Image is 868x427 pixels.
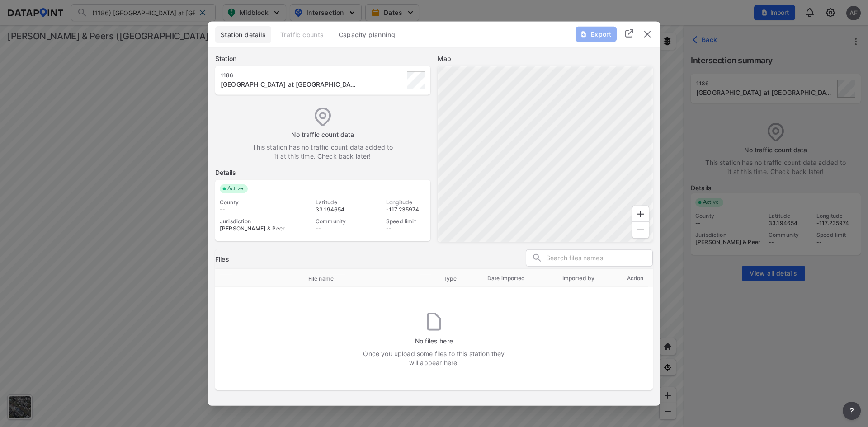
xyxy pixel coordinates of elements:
div: basic tabs example [215,26,653,43]
div: -- [386,225,426,232]
span: Active [224,184,248,193]
div: Latitude [316,198,355,206]
div: Speed limit [386,217,426,225]
h3: Files [215,254,229,263]
div: 33.194654 [316,206,355,213]
span: File name [308,274,345,282]
div: -- [316,225,355,232]
span: Capacity planning [339,30,396,39]
label: Map [438,54,653,63]
button: more [843,402,861,420]
label: Details [215,168,430,177]
label: Once you upload some files to this station they will appear here! [362,349,506,367]
th: Date imported [478,269,535,287]
label: No files here [241,337,627,346]
label: This station has no traffic count data added to it at this time. Check back later! [250,142,395,160]
svg: Zoom In [635,208,646,219]
div: [PERSON_NAME] & Peers [220,225,285,232]
img: close.efbf2170.svg [642,28,653,39]
span: ? [848,405,855,416]
div: Longitude [386,198,426,206]
span: Type [443,274,468,282]
div: South Santa Fe Avenue at Pala Vista Dr, Multimodal Count [221,80,359,89]
img: full_screen.b7bf9a36.svg [624,28,635,39]
div: County [220,198,285,206]
img: no_files.b16494d0.svg [427,313,441,331]
div: Jurisdiction [220,217,285,225]
img: empty_data_icon.ba3c769f.svg [315,107,331,126]
span: Station details [221,30,266,39]
div: Zoom In [632,205,649,222]
div: -117.235974 [386,206,426,213]
div: Zoom Out [632,221,649,238]
input: Search files names [546,251,652,265]
div: 1186 [221,71,359,79]
label: Station [215,54,430,63]
th: Imported by [535,269,623,287]
div: -- [220,206,285,213]
th: Action [622,269,648,287]
div: Community [316,217,355,225]
svg: Zoom Out [635,224,646,235]
button: delete [642,28,653,39]
label: No traffic count data [230,130,416,139]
